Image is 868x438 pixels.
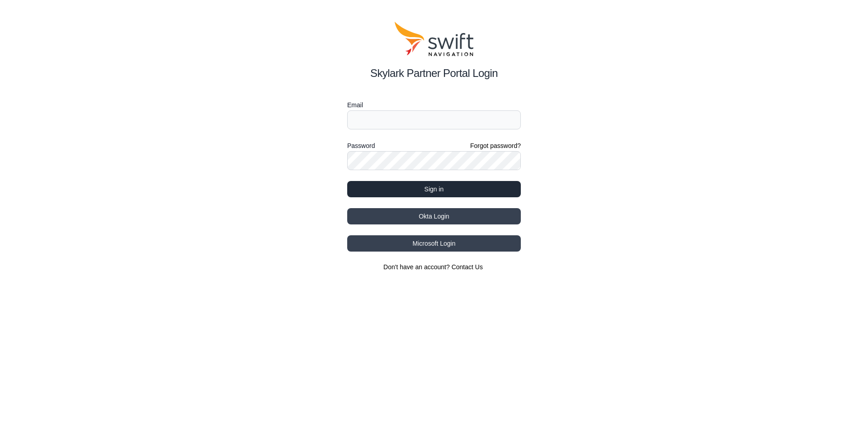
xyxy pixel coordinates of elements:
[470,141,521,150] a: Forgot password?
[347,100,521,110] label: Email
[452,263,483,271] a: Contact Us
[347,181,521,197] button: Sign in
[347,235,521,252] button: Microsoft Login
[347,140,375,151] label: Password
[347,262,521,271] section: Don't have an account?
[347,208,521,224] button: Okta Login
[347,65,521,81] h2: Skylark Partner Portal Login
